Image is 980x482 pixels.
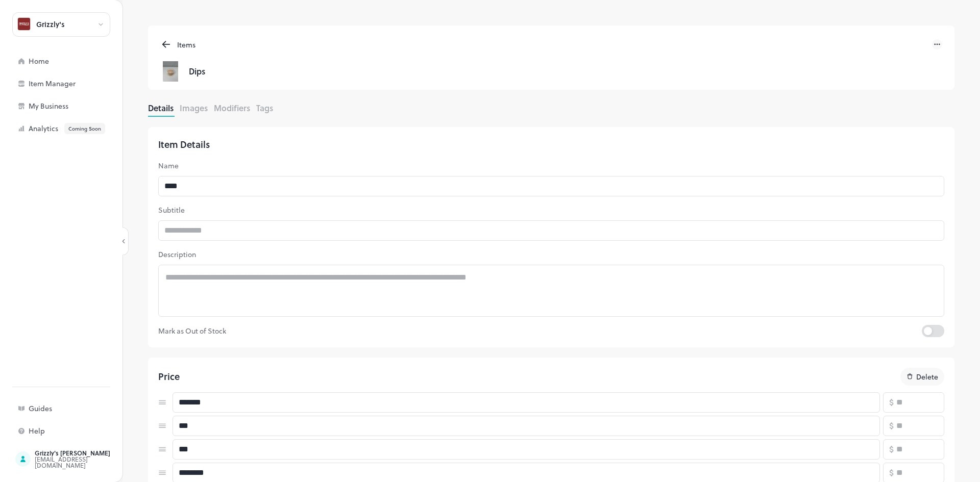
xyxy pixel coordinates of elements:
button: Delete [900,368,944,386]
p: Mark as Out of Stock [158,325,922,337]
div: Item Manager [29,80,131,87]
div: Analytics [29,123,131,134]
div: Items [172,39,195,50]
button: Modifiers [214,102,250,114]
p: Subtitle [158,205,944,215]
p: Description [158,249,944,260]
img: avatar [18,18,30,30]
p: Delete [916,371,938,382]
div: Grizzly's [PERSON_NAME] [35,450,131,456]
button: Tags [256,102,273,114]
button: Details [148,102,174,114]
div: [EMAIL_ADDRESS][DOMAIN_NAME] [35,456,131,468]
div: Coming Soon [64,123,105,134]
button: Images [180,102,208,114]
img: 1757014093328n82grweal9p.jpg [160,61,181,82]
div: Grizzly's [36,21,65,28]
div: Item Details [158,137,944,152]
div: Home [29,58,131,65]
div: Guides [29,405,131,412]
p: Name [158,160,944,171]
h6: Price [158,369,180,384]
div: Help [29,427,131,435]
span: Dips [189,65,205,78]
div: My Business [29,103,131,110]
